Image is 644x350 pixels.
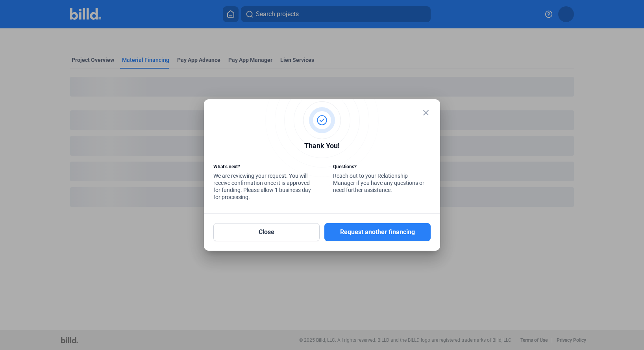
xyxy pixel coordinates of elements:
[213,163,311,172] div: What’s next?
[333,163,431,172] div: Questions?
[213,140,431,153] div: Thank You!
[213,163,311,203] div: We are reviewing your request. You will receive confirmation once it is approved for funding. Ple...
[213,223,320,241] button: Close
[333,163,431,195] div: Reach out to your Relationship Manager if you have any questions or need further assistance.
[421,108,431,117] mat-icon: close
[324,223,431,241] button: Request another financing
